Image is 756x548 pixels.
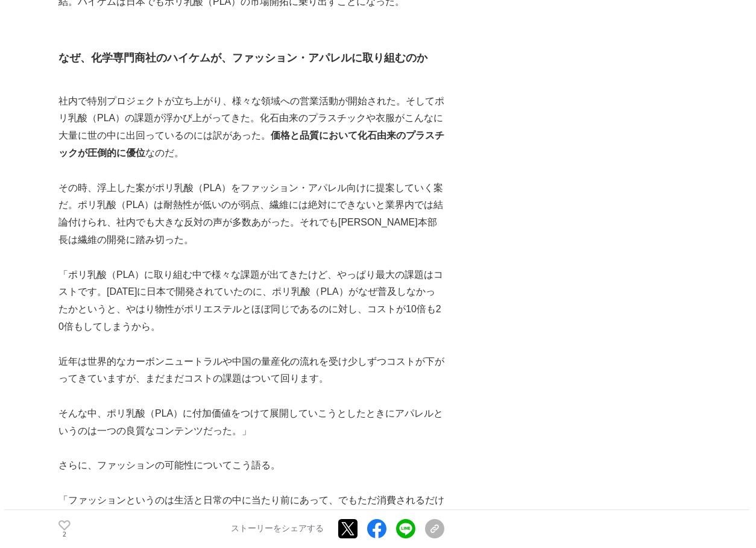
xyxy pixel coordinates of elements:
[58,266,444,336] p: 「ポリ乳酸（PLA）に取り組む中で様々な課題が出てきたけど、やっぱり最大の課題はコストです。[DATE]に日本で開発されていたのに、ポリ乳酸（PLA）がなぜ普及しなかったかというと、やはり物性が...
[58,180,444,249] p: その時、浮上した案がポリ乳酸（PLA）をファッション・アパレル向けに提案していく案だ。ポリ乳酸（PLA）は耐熱性が低いのが弱点、繊維には絶対にできないと業界内では結論付けられ、社内でも大きな反対...
[58,353,444,388] p: 近年は世界的なカーボンニュートラルや中国の量産化の流れを受け少しずつコストが下がってきていますが、まだまだコストの課題はついて回ります。
[58,93,444,162] p: 社内で特別プロジェクトが立ち上がり、様々な領域への営業活動が開始された。そしてポリ乳酸（PLA）の課題が浮かび上がってきた。化石由来のプラスチックや衣服がこんなに大量に世の中に出回っているのには...
[58,130,444,158] strong: 価格と品質において化石由来のプラスチックが圧倒的に優位
[58,457,444,474] p: さらに、ファッションの可能性についてこう語る。
[58,532,71,538] p: 2
[58,52,427,64] strong: なぜ、化学専門商社のハイケムが、ファッション・アパレルに取り組むのか
[58,405,444,440] p: そんな中、ポリ乳酸（PLA）に付加価値をつけて展開していこうとしたときにアパレルというのは一つの良質なコンテンツだった。」
[231,524,324,535] p: ストーリーをシェアする
[58,492,444,544] p: 「ファッションというのは生活と日常の中に当たり前にあって、でもただ消費されるだけの袋やストローやペットボトルとは違って、みんなが自分という人間の生き方や考え方、価値観の体現の手段としている。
